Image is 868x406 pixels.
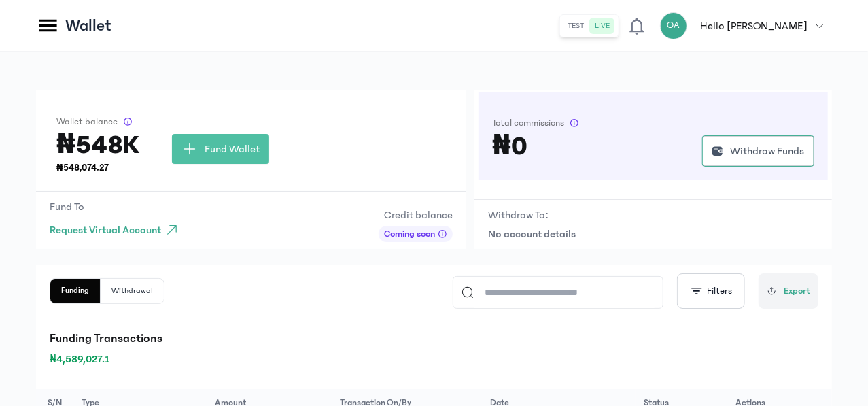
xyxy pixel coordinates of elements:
[590,18,616,34] button: live
[56,134,139,156] h3: ₦548K
[702,135,814,167] button: Withdraw Funds
[660,12,832,39] button: OAHello [PERSON_NAME]
[205,141,260,157] span: Fund Wallet
[660,12,687,39] div: OA
[65,15,111,37] p: Wallet
[50,351,818,367] p: ₦4,589,027.1
[488,226,818,242] p: No account details
[677,273,745,309] button: Filters
[50,279,101,303] button: Funding
[492,116,564,130] span: Total commissions
[50,199,186,215] p: Fund To
[784,284,810,299] span: Export
[492,135,527,157] h3: ₦0
[56,115,118,129] span: Wallet balance
[101,279,164,303] button: Withdrawal
[379,207,453,223] p: Credit balance
[384,227,435,241] span: Coming soon
[730,143,804,159] span: Withdraw Funds
[56,161,139,175] p: ₦548,074.27
[50,218,186,242] button: Request Virtual Account
[50,329,818,348] p: Funding Transactions
[50,222,161,238] span: Request Virtual Account
[488,207,549,223] p: Withdraw To:
[563,18,590,34] button: test
[172,134,269,164] button: Fund Wallet
[701,18,808,34] p: Hello [PERSON_NAME]
[759,273,818,309] button: Export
